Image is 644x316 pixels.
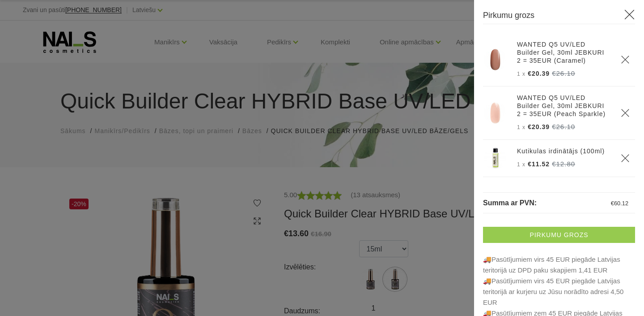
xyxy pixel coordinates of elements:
[528,70,550,77] span: €20.39
[517,124,525,130] span: 1 x
[517,94,610,118] a: WANTED Q5 UV/LED Builder Gel, 30ml JEBKURI 2 = 35EUR (Peach Sparkle)
[528,123,550,130] span: €20.39
[517,161,525,168] span: 1 x
[483,9,635,24] h3: Pirkumu grozs
[517,40,610,65] a: WANTED Q5 UV/LED Builder Gel, 30ml JEBKURI 2 = 35EUR (Caramel)
[552,160,575,168] s: €12.80
[621,55,630,64] a: Delete
[483,227,635,243] a: Pirkumu grozs
[611,200,614,207] span: €
[483,199,537,207] span: Summa ar PVN:
[621,154,630,163] a: Delete
[517,147,605,155] a: Kutikulas irdinātājs (100ml)
[528,160,550,168] span: €11.52
[552,123,575,130] s: €26.10
[517,71,525,77] span: 1 x
[552,69,575,77] s: €26.10
[621,108,630,117] a: Delete
[614,200,628,207] span: 60.12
